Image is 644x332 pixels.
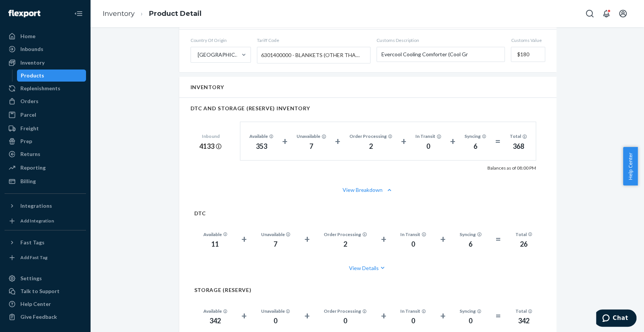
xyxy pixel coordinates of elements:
a: Help Center [5,298,86,310]
button: Fast Tags [5,236,86,249]
button: Help Center [623,147,638,185]
a: Parcel [5,109,86,121]
a: Returns [5,148,86,160]
a: Reporting [5,162,86,174]
div: 0 [400,316,426,326]
a: Prep [5,135,86,147]
div: Syncing [460,231,481,238]
a: Settings [5,272,86,284]
div: 0 [400,239,426,249]
div: Replenishments [20,85,60,92]
div: + [241,309,247,323]
span: 6301400000 - BLANKETS (OTHER THAN ELECTRIC BLANKETS) AND TRAVELING RUGS, OF SYNTHETIC FIBERS [261,49,363,62]
span: Customs Description [377,37,505,43]
div: 342 [515,316,532,326]
div: In Transit [400,308,426,314]
div: Help Center [20,300,51,308]
div: Billing [20,178,36,185]
input: Customs Value [511,47,545,62]
div: Order Processing [324,231,367,238]
div: Products [21,72,44,79]
a: Inbounds [5,43,86,55]
div: Reporting [20,164,46,171]
div: Order Processing [324,308,367,314]
a: Orders [5,95,86,107]
div: + [381,309,386,323]
div: Parcel [20,111,36,119]
div: Available [249,133,274,139]
div: Syncing [464,133,486,139]
div: Home [20,32,35,40]
div: 11 [203,239,227,249]
div: Inbound [199,133,222,139]
button: View Details [194,258,541,278]
a: Products [17,69,86,82]
div: Talk to Support [20,287,60,295]
div: 0 [460,316,481,326]
button: Integrations [5,200,86,212]
div: Syncing [460,308,481,314]
h2: DTC [194,210,541,216]
button: Talk to Support [5,285,86,297]
a: Add Fast Tag [5,252,86,264]
div: Settings [20,275,42,282]
div: + [304,309,310,323]
div: Add Fast Tag [20,254,48,261]
h2: Inventory [191,84,224,90]
button: View Breakdown [191,186,545,194]
h2: DTC AND STORAGE (RESERVE) INVENTORY [191,105,545,111]
div: Give Feedback [20,313,57,321]
div: + [401,134,406,148]
a: Home [5,30,86,42]
img: Flexport logo [8,10,40,17]
div: Freight [20,125,39,132]
div: Returns [20,150,40,158]
div: 0 [415,142,441,151]
div: Add Integration [20,218,54,224]
div: 342 [203,316,227,326]
a: Inventory [5,57,86,69]
div: 7 [297,142,326,151]
div: = [495,309,501,323]
iframe: Opens a widget where you can chat to one of our agents [596,309,636,328]
div: In Transit [415,133,441,139]
button: Give Feedback [5,311,86,323]
button: Open account menu [615,6,630,21]
div: + [241,232,247,246]
ol: breadcrumbs [97,3,207,25]
div: Integrations [20,202,52,210]
span: Country Of Origin [191,37,251,43]
div: 2 [349,142,392,151]
div: + [450,134,455,148]
div: + [440,309,445,323]
div: + [282,134,287,148]
a: Freight [5,122,86,134]
div: 368 [510,142,527,151]
div: 26 [515,239,532,249]
div: + [335,134,340,148]
div: Unavailable [261,231,290,238]
div: + [381,232,386,246]
div: + [304,232,310,246]
div: Fast Tags [20,239,45,246]
div: Inbounds [20,45,43,53]
div: 0 [324,316,367,326]
div: Available [203,308,227,314]
div: = [495,232,501,246]
input: [GEOGRAPHIC_DATA] [197,51,198,59]
div: 4133 [199,142,222,151]
a: Inventory [103,9,135,18]
div: 6 [464,142,486,151]
button: Open Search Box [582,6,597,21]
a: Replenishments [5,82,86,94]
div: In Transit [400,231,426,238]
span: Customs Value [511,37,545,43]
div: Available [203,231,227,238]
div: Order Processing [349,133,392,139]
div: + [440,232,445,246]
div: Total [515,231,532,238]
a: Add Integration [5,215,86,227]
div: [GEOGRAPHIC_DATA] [198,51,241,59]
